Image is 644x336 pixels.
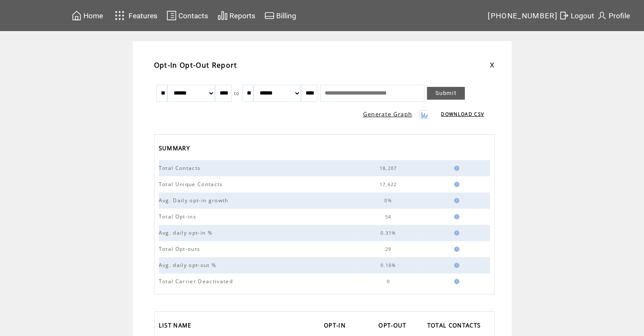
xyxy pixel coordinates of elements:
[112,9,127,23] img: features.svg
[159,261,219,269] span: Avg. daily opt-out %
[386,279,392,284] span: 0
[166,10,177,21] img: contacts.svg
[385,246,394,252] span: 29
[381,262,398,268] span: 0.16%
[276,11,296,20] span: Billing
[83,11,103,20] span: Home
[441,111,484,117] a: DOWNLOAD CSV
[452,263,459,268] img: help.gif
[216,9,257,22] a: Reports
[559,10,569,21] img: exit.svg
[571,11,594,20] span: Logout
[452,214,459,219] img: help.gif
[159,319,196,333] a: LIST NAME
[234,90,240,96] span: to
[452,247,459,252] img: help.gif
[452,279,459,284] img: help.gif
[427,319,485,333] a: TOTAL CONTACTS
[363,110,412,118] a: Generate Graph
[263,9,298,22] a: Billing
[264,10,275,21] img: creidtcard.svg
[378,319,408,333] span: OPT-OUT
[378,319,410,333] a: OPT-OUT
[218,10,228,21] img: chart.svg
[595,9,631,22] a: Profile
[72,10,82,21] img: home.svg
[159,245,203,253] span: Total Opt-outs
[381,230,398,236] span: 0.31%
[324,319,348,333] span: OPT-IN
[111,7,159,24] a: Features
[384,198,394,204] span: 0%
[159,142,192,156] span: SUMMARY
[159,164,203,172] span: Total Contacts
[380,165,399,171] span: 18,207
[229,11,255,20] span: Reports
[427,319,483,333] span: TOTAL CONTACTS
[159,319,194,333] span: LIST NAME
[165,9,209,22] a: Contacts
[324,319,350,333] a: OPT-IN
[159,278,235,285] span: Total Carrier Deactivated
[488,11,558,20] span: [PHONE_NUMBER]
[385,214,394,220] span: 54
[129,11,157,20] span: Features
[380,181,399,187] span: 17,622
[609,11,630,20] span: Profile
[452,198,459,203] img: help.gif
[452,166,459,171] img: help.gif
[154,60,238,70] span: Opt-In Opt-Out Report
[452,182,459,187] img: help.gif
[558,9,595,22] a: Logout
[178,11,208,20] span: Contacts
[452,230,459,235] img: help.gif
[597,10,607,21] img: profile.svg
[159,229,215,236] span: Avg. daily opt-in %
[159,181,225,188] span: Total Unique Contacts
[159,213,198,220] span: Total Opt-ins
[427,87,465,100] a: Submit
[159,197,231,204] span: Avg. Daily opt-in growth
[70,9,104,22] a: Home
